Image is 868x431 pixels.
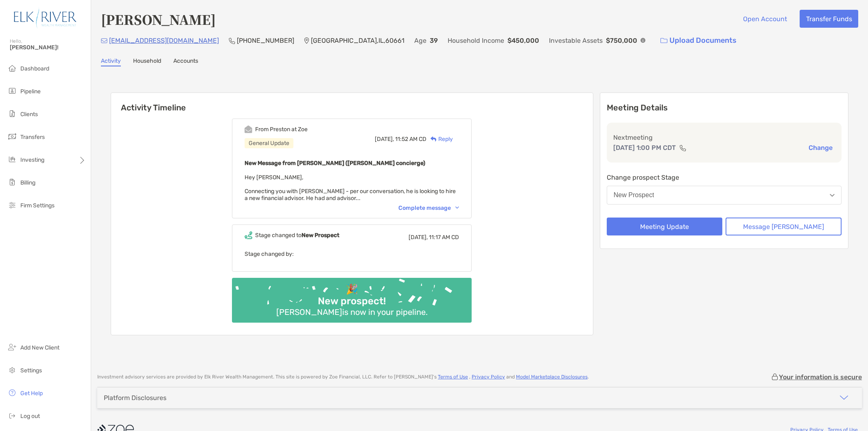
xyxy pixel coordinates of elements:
[273,307,431,317] div: [PERSON_NAME] is now in your pipeline.
[20,344,59,351] span: Add New Client
[806,143,835,152] button: Change
[255,232,339,239] div: Stage changed to
[20,88,41,95] span: Pipeline
[10,44,86,51] span: [PERSON_NAME]!
[104,394,166,402] div: Platform Disclosures
[607,218,723,235] button: Meeting Update
[111,93,593,112] h6: Activity Timeline
[7,109,17,119] img: clients icon
[311,35,404,46] p: [GEOGRAPHIC_DATA] , IL , 60661
[101,38,107,43] img: Email Icon
[606,35,637,46] p: $750,000
[7,86,17,96] img: pipeline icon
[245,125,252,133] img: Event icon
[431,136,437,142] img: Reply icon
[20,390,43,397] span: Get Help
[101,57,121,66] a: Activity
[737,10,793,28] button: Open Account
[20,367,42,374] span: Settings
[426,135,453,143] div: Reply
[7,388,17,398] img: get-help icon
[20,202,55,209] span: Firm Settings
[101,10,216,29] h4: [PERSON_NAME]
[613,143,676,153] p: [DATE] 1:00 PM CDT
[830,194,835,197] img: Open dropdown arrow
[7,411,17,420] img: logout icon
[97,374,589,380] p: Investment advisory services are provided by Elk River Wealth Management . This site is powered b...
[839,393,849,402] img: icon arrow
[20,413,40,420] span: Log out
[607,103,842,113] p: Meeting Details
[7,177,17,187] img: billing icon
[133,57,161,66] a: Household
[409,234,428,241] span: [DATE],
[614,191,654,199] div: New Prospect
[245,174,456,202] span: Hey [PERSON_NAME], Connecting you with [PERSON_NAME] - per our conversation, he is looking to hir...
[237,35,294,46] p: [PHONE_NUMBER]
[660,38,667,44] img: button icon
[607,172,842,183] p: Change prospect Stage
[7,63,17,73] img: dashboard icon
[438,374,468,380] a: Terms of Use
[315,295,389,307] div: New prospect!
[245,160,425,167] b: New Message from [PERSON_NAME] ([PERSON_NAME] concierge)
[414,35,426,46] p: Age
[229,37,235,44] img: Phone Icon
[726,218,842,235] button: Message [PERSON_NAME]
[472,374,505,380] a: Privacy Policy
[245,249,459,259] p: Stage changed by:
[455,207,459,209] img: Chevron icon
[245,231,252,239] img: Event icon
[343,284,361,295] div: 🎉
[10,3,81,33] img: Zoe Logo
[20,134,45,141] span: Transfers
[430,35,438,46] p: 39
[20,65,49,72] span: Dashboard
[779,373,862,381] p: Your information is secure
[173,57,198,66] a: Accounts
[7,200,17,210] img: firm-settings icon
[800,10,858,28] button: Transfer Funds
[7,365,17,375] img: settings icon
[255,126,308,133] div: From Preston at Zoe
[245,138,293,148] div: General Update
[549,35,603,46] p: Investable Assets
[429,234,459,241] span: 11:17 AM CD
[109,35,219,46] p: [EMAIL_ADDRESS][DOMAIN_NAME]
[655,32,742,49] a: Upload Documents
[304,37,309,44] img: Location Icon
[641,38,645,43] img: Info Icon
[375,136,394,143] span: [DATE],
[398,205,459,211] div: Complete message
[20,111,38,118] span: Clients
[613,132,835,143] p: Next meeting
[607,186,842,205] button: New Prospect
[7,132,17,141] img: transfers icon
[7,154,17,164] img: investing icon
[7,342,17,352] img: add_new_client icon
[20,156,44,163] span: Investing
[679,145,687,151] img: communication type
[395,136,426,143] span: 11:52 AM CD
[516,374,588,380] a: Model Marketplace Disclosures
[20,179,35,186] span: Billing
[448,35,504,46] p: Household Income
[302,232,339,239] b: New Prospect
[507,35,539,46] p: $450,000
